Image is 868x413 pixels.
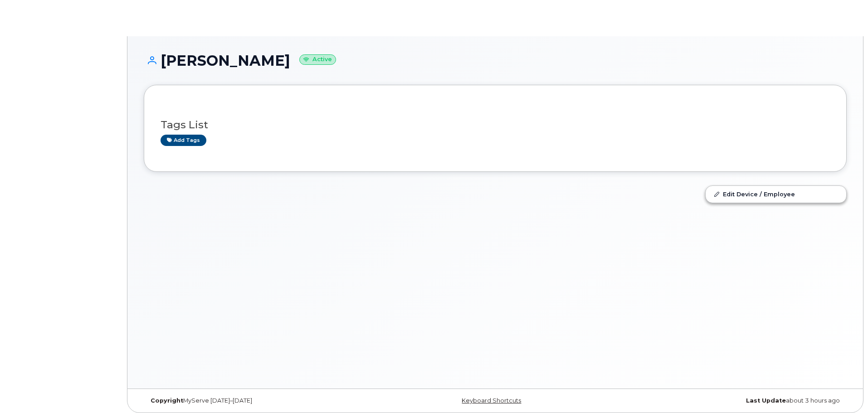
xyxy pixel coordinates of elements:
h3: Tags List [161,119,830,131]
small: Active [299,54,336,65]
div: about 3 hours ago [612,397,847,404]
a: Edit Device / Employee [706,186,846,202]
div: MyServe [DATE]–[DATE] [144,397,378,404]
a: Add tags [161,135,206,146]
a: Keyboard Shortcuts [462,397,521,404]
strong: Copyright [151,397,183,404]
strong: Last Update [746,397,786,404]
h1: [PERSON_NAME] [144,53,847,68]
